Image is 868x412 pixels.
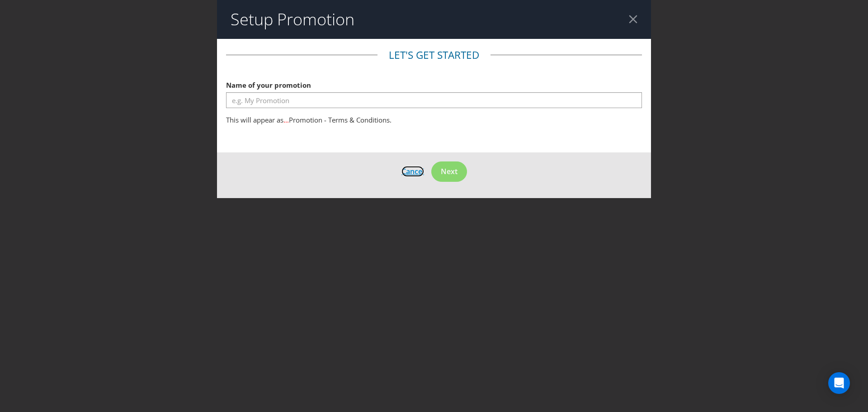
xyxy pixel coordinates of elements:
[431,161,467,182] button: Next
[401,166,424,176] span: Cancel
[441,166,458,176] span: Next
[377,48,491,62] legend: Let's get started
[289,115,392,124] span: Promotion - Terms & Conditions.
[231,10,354,28] h2: Setup Promotion
[283,115,289,124] span: ...
[226,81,311,90] span: Name of your promotion
[828,372,850,394] div: Open Intercom Messenger
[226,92,642,108] input: e.g. My Promotion
[401,166,425,177] button: Cancel
[226,115,283,124] span: This will appear as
